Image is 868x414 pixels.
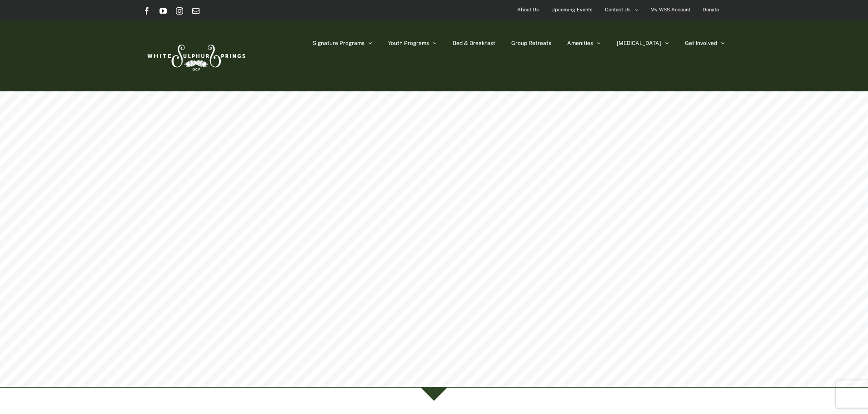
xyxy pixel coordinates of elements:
[567,20,601,66] a: Amenities
[388,20,437,66] a: Youth Programs
[511,20,551,66] a: Group Retreats
[567,40,593,46] span: Amenities
[313,20,725,66] nav: Main Menu
[650,3,690,16] span: My WSS Account
[703,3,719,16] span: Donate
[617,20,669,66] a: [MEDICAL_DATA]
[453,40,495,46] span: Bed & Breakfast
[176,7,183,15] a: Instagram
[605,3,631,16] span: Contact Us
[160,7,167,15] a: YouTube
[143,35,248,77] img: White Sulphur Springs Logo
[517,3,539,16] span: About Us
[511,40,551,46] span: Group Retreats
[685,40,717,46] span: Get Involved
[313,20,372,66] a: Signature Programs
[685,20,725,66] a: Get Involved
[551,3,593,16] span: Upcoming Events
[313,40,364,46] span: Signature Programs
[143,7,150,15] a: Facebook
[617,40,661,46] span: [MEDICAL_DATA]
[453,20,495,66] a: Bed & Breakfast
[388,40,429,46] span: Youth Programs
[192,7,200,15] a: Email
